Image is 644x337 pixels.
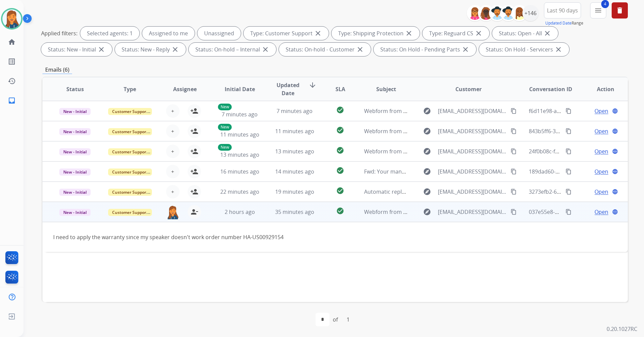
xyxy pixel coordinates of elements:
mat-icon: content_copy [511,108,517,114]
div: Status: On Hold - Servicers [479,43,569,56]
span: 11 minutes ago [220,131,259,138]
mat-icon: language [612,108,618,114]
span: Customer Support [108,209,152,216]
span: Customer Support [108,108,152,115]
span: 189dad60-b629-425f-b2a1-4a5febac442d [529,168,632,175]
p: 0.20.1027RC [607,325,637,333]
span: Status [66,85,84,93]
span: Last 90 days [547,9,578,12]
div: Selected agents: 1 [80,27,139,40]
span: Automatic reply: Extend Shipping Protection Confirmation [364,188,512,195]
span: 037e55e8-67fd-41f7-bbe1-98ddab3ff875 [529,208,630,216]
span: Webform from [EMAIL_ADDRESS][DOMAIN_NAME] on [DATE] [364,208,517,216]
span: New - Initial [59,168,91,176]
mat-icon: person_add [190,147,198,155]
mat-icon: explore [423,147,431,155]
span: [EMAIL_ADDRESS][DOMAIN_NAME] [438,147,507,155]
p: Emails (6) [42,66,72,74]
span: Updated Date [273,81,303,97]
mat-icon: content_copy [511,168,517,175]
mat-icon: person_add [190,107,198,115]
mat-icon: content_copy [511,209,517,215]
img: agent-avatar [166,205,180,219]
div: +146 [522,5,539,21]
span: 13 minutes ago [275,148,314,155]
p: New [218,144,232,151]
mat-icon: close [554,45,562,53]
span: Customer [455,85,482,93]
span: 2 hours ago [225,208,255,216]
mat-icon: home [8,38,16,46]
span: Webform from [EMAIL_ADDRESS][DOMAIN_NAME] on [DATE] [364,127,517,135]
div: Type: Reguard CS [422,27,489,40]
span: Open [594,147,608,155]
span: New - Initial [59,148,91,155]
div: of [333,315,338,324]
mat-icon: person_add [190,167,198,176]
span: Webform from [EMAIL_ADDRESS][DOMAIN_NAME] on [DATE] [364,107,517,115]
span: 843b5ff6-38e9-4629-81e3-62e57518d731 [529,127,631,135]
div: Unassigned [197,27,241,40]
span: [EMAIL_ADDRESS][DOMAIN_NAME] [438,127,507,135]
div: Status: Open - All [492,27,558,40]
span: + [171,107,174,115]
span: Type [124,85,136,93]
mat-icon: close [171,45,179,53]
span: 24f0b08c-f513-463b-b48c-759ce27089a4 [529,148,630,155]
span: [EMAIL_ADDRESS][DOMAIN_NAME] [438,167,507,176]
span: 7 minutes ago [277,107,313,115]
span: Range [545,20,583,26]
mat-icon: language [612,168,618,175]
p: Applied filters: [41,29,77,37]
span: 7 minutes ago [222,111,258,118]
mat-icon: language [612,209,618,215]
span: + [171,147,174,155]
div: Type: Customer Support [244,27,329,40]
mat-icon: delete [616,6,624,14]
button: + [166,165,180,178]
span: Fwd: Your manufacturer's warranty may still be active [364,168,500,175]
mat-icon: close [356,45,364,53]
span: + [171,127,174,135]
mat-icon: content_copy [566,209,572,215]
span: New - Initial [59,209,91,216]
mat-icon: explore [423,208,431,216]
div: 1 [341,313,355,326]
mat-icon: language [612,128,618,134]
mat-icon: close [475,29,483,37]
mat-icon: person_add [190,127,198,135]
mat-icon: explore [423,188,431,196]
span: f6d11e98-a0b6-4a80-9ee8-6f287fb3504e [529,107,630,115]
span: [EMAIL_ADDRESS][DOMAIN_NAME] [438,188,507,196]
div: Status: On-hold - Customer [279,43,371,56]
span: [EMAIL_ADDRESS][DOMAIN_NAME] [438,107,507,115]
span: Open [594,107,608,115]
mat-icon: check_circle [336,146,344,154]
mat-icon: explore [423,167,431,176]
span: 16 minutes ago [220,168,259,175]
span: Customer Support [108,168,152,176]
span: Conversation ID [529,85,572,93]
span: 35 minutes ago [275,208,314,216]
img: avatar [2,9,21,28]
button: Updated Date [545,21,572,26]
span: + [171,188,174,196]
mat-icon: language [612,189,618,195]
mat-icon: menu [594,6,602,14]
button: Last 90 days [544,2,581,18]
span: Open [594,188,608,196]
div: I need to apply the warranty since my speaker doesn't work order number HA-US00929154 [53,233,507,241]
div: Type: Shipping Protection [331,27,420,40]
button: 4 [590,2,606,18]
button: + [166,124,180,138]
mat-icon: close [97,45,105,53]
mat-icon: language [612,148,618,154]
mat-icon: close [314,29,322,37]
div: Status: New - Initial [41,43,112,56]
span: New - Initial [59,108,91,115]
span: Customer Support [108,189,152,196]
div: Status: On-hold – Internal [189,43,276,56]
mat-icon: check_circle [336,166,344,175]
mat-icon: close [543,29,551,37]
mat-icon: content_copy [511,128,517,134]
